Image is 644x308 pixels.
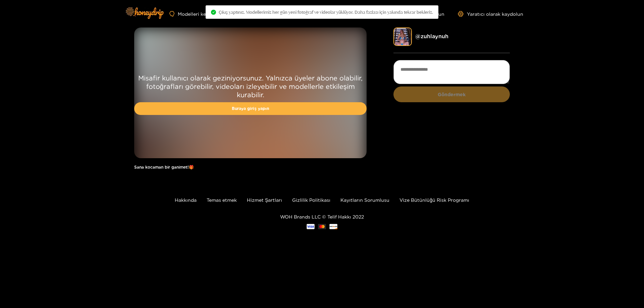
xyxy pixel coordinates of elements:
[467,11,523,16] font: Yaratıcı olarak kaydolun
[393,86,510,102] button: Göndermek
[207,197,237,202] a: Temas etmek
[399,197,469,202] a: Vize Bütünlüğü Risk Programı
[134,165,194,169] font: Sana kocaman bir ganimet!🎁
[438,92,466,97] font: Göndermek
[138,74,363,98] font: Misafir kullanıcı olarak geziniyorsunuz. Yalnızca üyeler abone olabilir, fotoğrafları görebilir, ...
[393,27,412,46] img: zuhlaynuh
[175,197,197,202] a: Hakkında
[211,10,216,15] span: kontrol çemberi
[232,106,269,111] font: Buraya giriş yapın
[219,9,433,15] font: Çıkış yaptınız. Modellerimiz her gün yeni fotoğraf ve videolar yüklüyor. Daha fazlası için yakınd...
[415,33,448,39] font: @zuhlaynuh
[169,11,220,17] a: Modelleri keşfedin
[458,11,523,17] a: Yaratıcı olarak kaydolun
[247,197,282,202] a: Hizmet Şartları
[340,197,389,202] a: Kayıtların Sorumlusu
[292,197,330,202] a: Gizlilik Politikası
[178,11,220,16] font: Modelleri keşfedin
[280,214,364,219] font: WOH Brands LLC © Telif Hakkı 2022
